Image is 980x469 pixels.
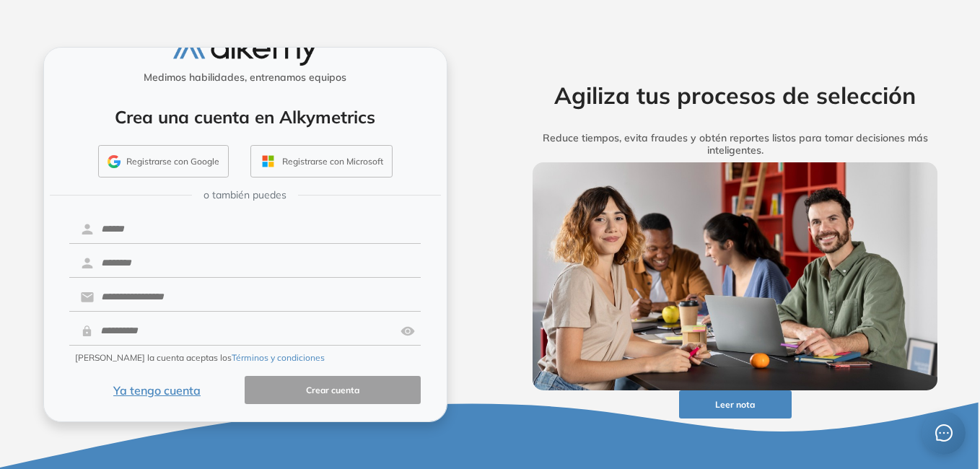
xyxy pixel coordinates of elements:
[173,36,318,66] img: logo-alkemy
[98,145,229,178] button: Registrarse con Google
[401,317,415,345] img: asd
[245,376,421,404] button: Crear cuenta
[50,71,441,84] h5: Medimos habilidades, entrenamos equipos
[75,351,325,364] span: [PERSON_NAME] la cuenta aceptas los
[679,390,792,418] button: Leer nota
[935,424,953,442] span: message
[260,153,276,170] img: OUTLOOK_ICON
[510,82,961,109] h2: Agiliza tus procesos de selección
[510,132,961,157] h5: Reduce tiempos, evita fraudes y obtén reportes listos para tomar decisiones más inteligentes.
[533,162,938,390] img: img-more-info
[250,145,393,178] button: Registrarse con Microsoft
[232,351,325,364] button: Términos y condiciones
[69,376,245,404] button: Ya tengo cuenta
[63,107,428,128] h4: Crea una cuenta en Alkymetrics
[204,188,286,203] span: o también puedes
[108,155,121,168] img: GMAIL_ICON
